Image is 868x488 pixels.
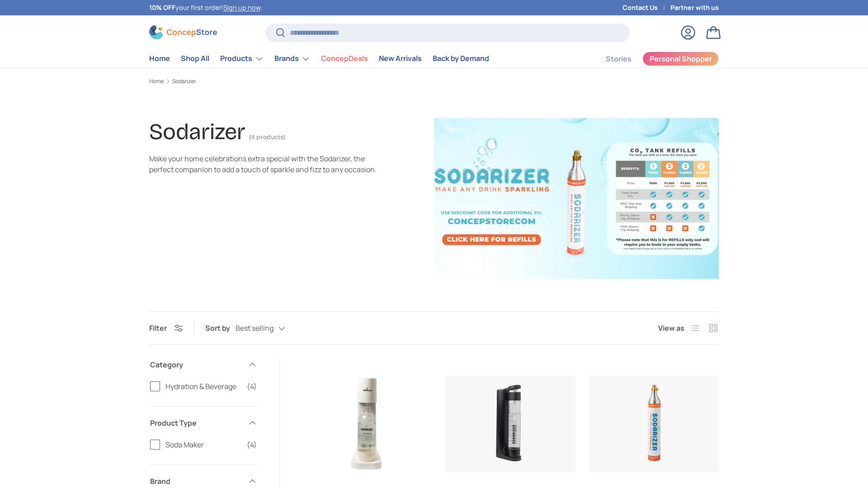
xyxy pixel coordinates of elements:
a: Contact Us [623,3,670,13]
a: Back by Demand [433,50,489,67]
a: Sodarizer [172,79,196,84]
a: ConcepDeals [321,50,368,67]
nav: Primary [149,50,489,68]
summary: Brands [269,50,316,68]
span: Filter [149,323,167,333]
label: Sort by [205,323,236,333]
span: Hydration & Beverage [165,381,241,392]
span: Product Type [150,418,242,428]
div: Make your home celebrations extra special with the Sodarizer, the perfect companion to add a touc... [149,153,383,175]
a: Home [149,50,170,67]
span: (4) [247,439,257,450]
h1: Sodarizer [149,118,245,145]
button: Filter [149,323,183,333]
a: Personal Shopper [642,52,719,66]
a: Sign up now [223,3,260,12]
strong: 10% OFF [149,3,175,12]
summary: Product Type [150,407,257,439]
button: Best selling [236,320,303,336]
a: Shop All [181,50,209,67]
span: Personal Shopper [650,55,712,62]
span: Category [150,359,242,370]
span: Brand [150,476,242,487]
a: New Arrivals [379,50,422,67]
img: ConcepStore [149,25,217,39]
span: (4) [247,381,257,392]
p: your first order! . [149,3,262,13]
a: Partner with us [670,3,719,13]
span: View as [658,323,684,333]
span: Soda Maker [165,439,241,450]
summary: Products [215,50,269,68]
span: (4 products) [249,133,285,141]
a: Stories [606,50,632,68]
span: Best selling [236,324,274,333]
img: Sodarizer [434,118,719,279]
a: Products [220,50,264,68]
nav: Breadcrumbs [149,77,719,85]
a: Home [149,79,164,84]
a: Brands [274,50,310,68]
summary: Category [150,348,257,381]
nav: Secondary [584,50,719,68]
